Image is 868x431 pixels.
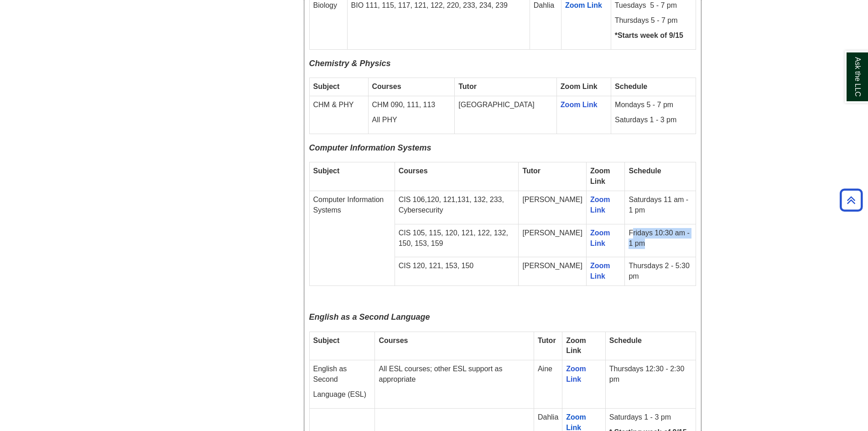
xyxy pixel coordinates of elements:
[309,143,431,152] span: Computer Information Systems
[615,100,691,110] p: Mondays 5 - 7 pm
[609,364,692,385] p: Thursdays 12:30 - 2:30 pm
[372,100,451,110] p: CHM 090, 111, 113
[379,337,408,344] strong: Courses
[455,96,557,134] td: [GEOGRAPHIC_DATA]
[313,364,371,385] p: English as Second
[395,257,519,286] td: CIS 120, 121, 153, 150
[458,83,477,90] strong: Tutor
[625,191,696,224] td: Saturdays 11 am - 1 pm
[565,1,602,9] a: Zoom Link
[309,59,391,68] span: Chemistry & Physics
[625,257,696,286] td: Thursdays 2 - 5:30 pm
[629,167,661,175] strong: Schedule
[399,195,515,216] p: CIS 106,120, 121,131, 132, 233, Cybersecurity
[309,312,430,322] span: English as a Second Language
[615,31,683,39] strong: *Starts week of 9/15
[625,224,696,257] td: Fridays 10:30 am - 1 pm
[519,224,587,257] td: [PERSON_NAME]
[519,257,587,286] td: [PERSON_NAME]
[309,96,368,134] td: CHM & PHY
[615,115,691,125] p: Saturdays 1 - 3 pm
[399,167,428,175] strong: Courses
[566,365,586,383] a: Zoom Link
[399,228,515,249] p: CIS 105, 115, 120, 121, 122, 132, 150, 153, 159
[609,412,692,423] p: Saturdays 1 - 3 pm
[309,191,395,286] td: Computer Information Systems
[372,83,401,90] strong: Courses
[519,191,587,224] td: [PERSON_NAME]
[534,360,562,409] td: Aine
[615,16,692,26] p: Thursdays 5 - 7 pm
[837,194,866,206] a: Back to Top
[375,360,534,409] td: All ESL courses; other ESL support as appropriate
[590,167,610,185] strong: Zoom Link
[313,83,340,90] strong: Subject
[590,196,610,214] a: Zoom Link
[561,83,598,90] strong: Zoom Link
[313,337,340,344] strong: Subject
[538,337,556,344] strong: Tutor
[313,167,340,175] strong: Subject
[566,337,586,355] strong: Zoom Link
[372,115,451,125] p: All PHY
[615,0,692,11] p: Tuesdays 5 - 7 pm
[590,229,610,247] a: Zoom Link
[609,337,642,344] strong: Schedule
[590,262,610,280] a: Zoom Link
[615,83,647,90] strong: Schedule
[561,101,598,109] a: Zoom Link
[313,389,371,400] p: Language (ESL)
[522,167,541,175] strong: Tutor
